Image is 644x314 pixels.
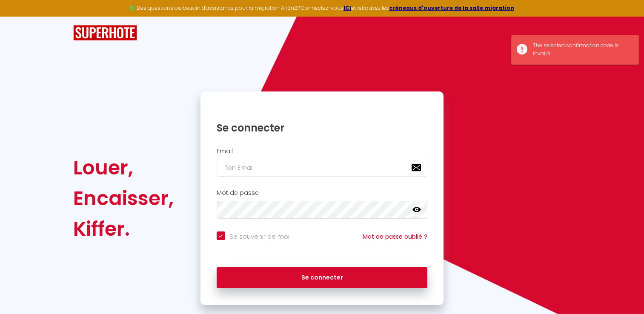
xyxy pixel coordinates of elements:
div: Encaisser, [73,183,174,214]
div: Kiffer. [73,214,174,244]
button: Se connecter [217,267,428,288]
a: ICI [343,4,351,11]
h1: Se connecter [217,121,428,134]
img: SuperHote logo [73,25,137,41]
a: Mot de passe oublié ? [363,232,427,241]
h2: Email [217,148,428,155]
a: créneaux d'ouverture de la salle migration [389,4,514,11]
h2: Mot de passe [217,189,428,197]
input: Ton Email [217,159,428,177]
div: The selected confirmation code is invalid. [533,42,630,58]
div: Louer, [73,152,174,183]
